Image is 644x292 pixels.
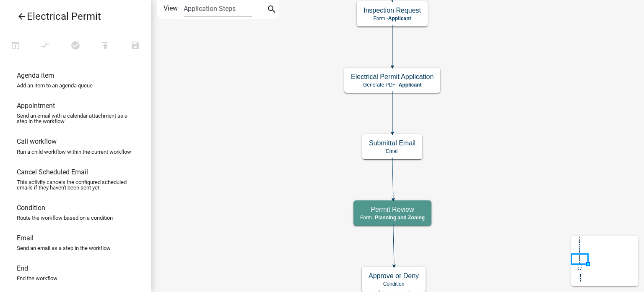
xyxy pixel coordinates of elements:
h6: Call workflow [17,137,57,145]
button: Publish [90,37,120,55]
i: arrow_back [17,11,27,23]
p: Form - [360,215,425,221]
p: Generate PDF - [351,82,434,88]
button: Save [120,37,151,55]
i: search [267,4,277,16]
p: Condition [369,281,419,287]
button: Test Workflow [0,37,31,55]
h6: Cancel Scheduled Email [17,168,88,176]
button: Auto Layout [30,37,60,55]
p: Route the workflow based on a condition [17,215,113,221]
h6: Appointment [17,102,55,110]
h6: Email [17,234,34,242]
span: Applicant [388,16,411,21]
p: Run a child workflow within the current workflow [17,149,131,155]
h6: End [17,264,28,272]
p: Add an item to an agenda queue [17,83,93,88]
span: Applicant [399,82,422,88]
h6: Condition [17,204,45,212]
span: Planning and Zoning [375,215,425,221]
a: Electrical Permit [7,7,138,26]
p: Send an email with a calendar attachment as a step in the workflow [17,113,134,124]
button: No problems [60,37,91,55]
p: Send an email as a step in the workflow [17,245,111,251]
i: open_in_browser [10,40,21,52]
p: End the workflow [17,276,57,281]
i: compare_arrows [41,40,51,52]
button: search [265,3,278,17]
h5: Electrical Permit Application [351,73,434,81]
p: Email [369,148,415,154]
i: check_circle [70,40,80,52]
p: Form - [364,16,421,21]
i: publish [100,40,110,52]
h6: Agenda item [17,71,54,79]
h5: Permit Review [360,205,425,213]
div: Workflow actions [0,37,151,57]
p: This activity cancels the configured scheduled emails if they haven't been sent yet. [17,179,134,190]
h5: Inspection Request [364,6,421,14]
h5: Approve or Deny [369,272,419,280]
i: save [130,40,140,52]
h5: Submittal Email [369,139,415,147]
